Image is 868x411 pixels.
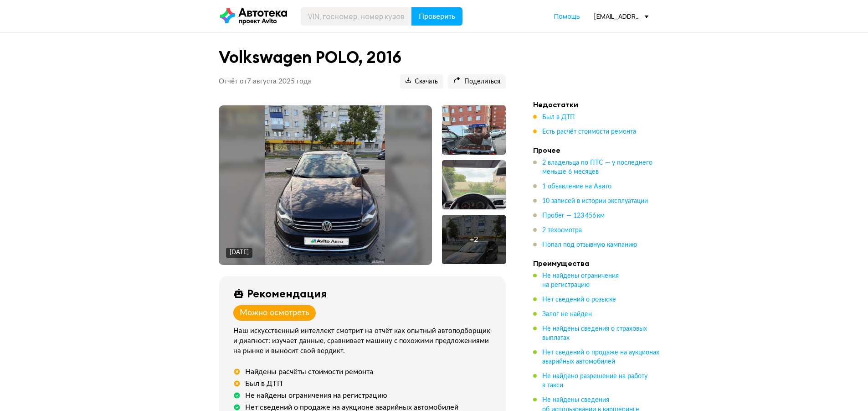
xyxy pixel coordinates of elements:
[542,227,582,234] span: 2 техосмотра
[419,13,455,20] span: Проверить
[533,146,661,155] h4: Прочее
[230,249,249,257] div: [DATE]
[453,78,500,86] span: Поделиться
[542,213,605,219] span: Пробег — 123 456 км
[301,7,412,26] input: VIN, госномер, номер кузова
[542,349,659,365] span: Нет сведений о продаже на аукционах аварийных автомобилей
[594,12,648,21] div: [EMAIL_ADDRESS][DOMAIN_NAME]
[245,367,373,376] div: Найдены расчёты стоимости ремонта
[542,311,592,317] span: Залог не найден
[542,160,652,175] span: 2 владельца по ПТС — у последнего меньше 6 месяцев
[245,379,282,388] div: Был в ДТП
[219,47,506,67] h1: Volkswagen POLO, 2016
[542,373,647,389] span: Не найдено разрешение на работу в такси
[233,326,495,356] div: Наш искусственный интеллект смотрит на отчёт как опытный автоподборщик и диагност: изучает данные...
[411,7,462,26] button: Проверить
[533,100,661,109] h4: Недостатки
[554,12,580,21] a: Помощь
[542,273,619,288] span: Не найдены ограничения на регистрацию
[240,308,309,318] div: Можно осмотреть
[448,74,506,89] button: Поделиться
[470,235,478,244] div: + 2
[542,326,647,341] span: Не найдены сведения о страховых выплатах
[247,287,327,300] div: Рекомендация
[406,78,438,86] span: Скачать
[265,105,385,265] img: Main car
[542,297,616,303] span: Нет сведений о розыске
[542,242,637,248] span: Попал под отзывную кампанию
[542,114,575,120] span: Был в ДТП
[400,74,443,89] button: Скачать
[542,198,648,204] span: 10 записей в истории эксплуатации
[542,129,636,135] span: Есть расчёт стоимости ремонта
[245,391,387,400] div: Не найдены ограничения на регистрацию
[219,77,311,86] p: Отчёт от 7 августа 2025 года
[533,259,661,268] h4: Преимущества
[542,183,611,190] span: 1 объявление на Авито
